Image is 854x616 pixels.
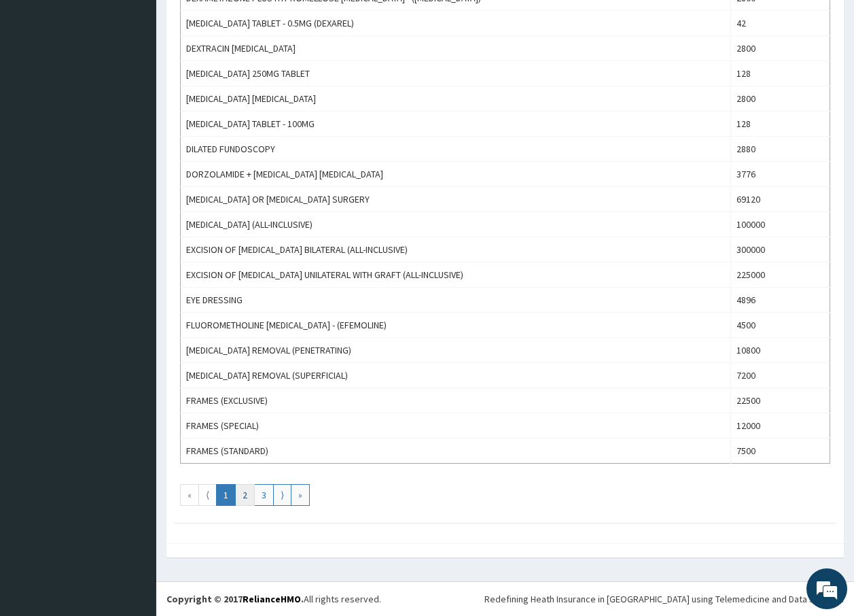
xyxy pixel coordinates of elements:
td: [MEDICAL_DATA] TABLET - 0.5MG (DEXAREL) [181,11,731,36]
a: Go to last page [291,484,310,506]
td: [MEDICAL_DATA] OR [MEDICAL_DATA] SURGERY [181,187,731,212]
td: 225000 [731,262,830,288]
td: FRAMES (STANDARD) [181,439,731,464]
td: 2800 [731,36,830,61]
td: 12000 [731,413,830,439]
td: EXCISION OF [MEDICAL_DATA] BILATERAL (ALL-INCLUSIVE) [181,237,731,262]
td: 10800 [731,338,830,363]
td: [MEDICAL_DATA] REMOVAL (PENETRATING) [181,338,731,363]
strong: Copyright © 2017 . [166,593,304,605]
td: 42 [731,11,830,36]
td: 2800 [731,86,830,112]
td: EYE DRESSING [181,288,731,313]
a: Go to first page [180,484,199,506]
td: FLUOROMETHOLINE [MEDICAL_DATA] - (EFEMOLINE) [181,313,731,338]
td: 4896 [731,288,830,313]
td: 128 [731,112,830,137]
td: DEXTRACIN [MEDICAL_DATA] [181,36,731,61]
td: [MEDICAL_DATA] REMOVAL (SUPERFICIAL) [181,363,731,388]
td: 128 [731,61,830,86]
div: Redefining Heath Insurance in [GEOGRAPHIC_DATA] using Telemedicine and Data Science! [484,592,844,606]
div: Chat with us now [91,76,249,94]
td: 4500 [731,313,830,338]
td: [MEDICAL_DATA] TABLET - 100MG [181,112,731,137]
td: 22500 [731,388,830,413]
span: We're online! [79,171,188,309]
td: FRAMES (SPECIAL) [181,413,731,439]
a: RelianceHMO [243,593,301,605]
td: 2880 [731,137,830,162]
td: 3776 [731,162,830,187]
td: 7500 [731,439,830,464]
td: DORZOLAMIDE + [MEDICAL_DATA] [MEDICAL_DATA] [181,162,731,187]
td: 7200 [731,363,830,388]
td: [MEDICAL_DATA] 250MG TABLET [181,61,731,86]
a: Go to next page [273,484,291,506]
td: FRAMES (EXCLUSIVE) [181,388,731,413]
a: Go to previous page [198,484,217,506]
td: [MEDICAL_DATA] [MEDICAL_DATA] [181,86,731,112]
textarea: Type your message and hit 'Enter' [7,371,259,419]
td: DILATED FUNDOSCOPY [181,137,731,162]
a: Go to page number 2 [235,484,255,506]
div: Navigation go back [15,75,35,95]
a: Go to page number 1 [216,484,236,506]
td: [MEDICAL_DATA] (ALL-INCLUSIVE) [181,212,731,237]
a: Go to page number 3 [254,484,274,506]
td: EXCISION OF [MEDICAL_DATA] UNILATERAL WITH GRAFT (ALL-INCLUSIVE) [181,262,731,288]
div: Minimize live chat window [223,7,255,39]
img: d_794563401_company_1708531726252_794563401 [46,68,75,102]
td: 69120 [731,187,830,212]
td: 300000 [731,237,830,262]
td: 100000 [731,212,830,237]
footer: All rights reserved. [156,581,854,616]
